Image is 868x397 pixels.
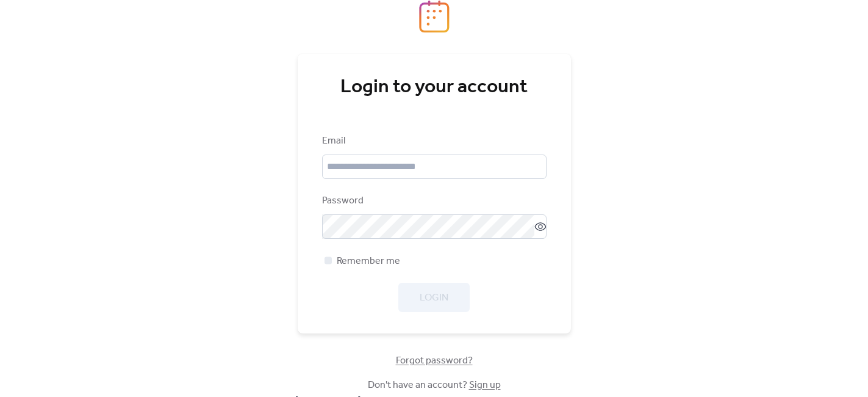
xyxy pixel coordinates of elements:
span: Forgot password? [396,354,473,368]
div: Login to your account [322,75,547,100]
div: Email [322,134,544,148]
div: Password [322,194,544,208]
a: Sign up [469,376,501,395]
a: Forgot password? [396,357,473,364]
span: Don't have an account? [368,378,501,393]
span: Remember me [337,254,400,269]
